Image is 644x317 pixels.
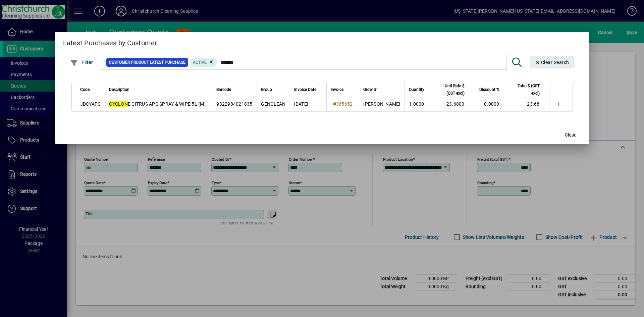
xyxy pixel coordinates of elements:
[294,86,316,93] span: Invoice Date
[290,97,326,111] td: [DATE]
[363,86,376,93] span: Order #
[560,129,581,141] button: Close
[193,60,207,65] span: Active
[438,82,465,97] span: Unit Rate $ (GST excl)
[535,60,569,65] span: Clear Search
[80,86,101,93] div: Code
[409,86,430,93] div: Quantity
[109,59,185,66] span: Customer Product Latest Purchase
[478,86,505,93] div: Discount %
[331,86,343,93] span: Invoice
[405,97,434,111] td: 1.0000
[530,56,575,68] button: Clear
[438,82,471,97] div: Unit Rate $ (GST excl)
[216,101,252,107] span: 9322984021835
[261,86,272,93] span: Group
[80,101,101,107] span: JDCYAPC
[80,86,90,93] span: Code
[331,86,355,93] div: Invoice
[513,82,540,97] span: Total $ (GST excl)
[294,86,322,93] div: Invoice Date
[216,86,231,93] span: Barcode
[363,86,400,93] div: Order #
[409,86,424,93] span: Quantity
[261,101,286,107] span: GENCLEAN
[333,101,336,107] span: #
[216,86,252,93] div: Barcode
[479,86,499,93] span: Discount %
[109,86,208,93] div: Description
[109,86,129,93] span: Description
[513,82,546,97] div: Total $ (GST excl)
[70,60,93,65] span: Filter
[331,100,355,108] a: #365652
[109,101,128,107] em: CYCLON
[55,32,589,51] h2: Latest Purchases by Customer
[434,97,474,111] td: 23.6800
[509,97,549,111] td: 23.68
[565,131,576,139] span: Close
[474,97,509,111] td: 0.0000
[190,58,217,67] mat-chip: Product Activation Status: Active
[359,97,404,111] td: [PERSON_NAME]
[336,101,353,107] span: 365652
[68,56,95,68] button: Filter
[261,86,286,93] div: Group
[109,101,220,107] span: E CITRUS APC SPRAY & WIPE 5L (MPI C32)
